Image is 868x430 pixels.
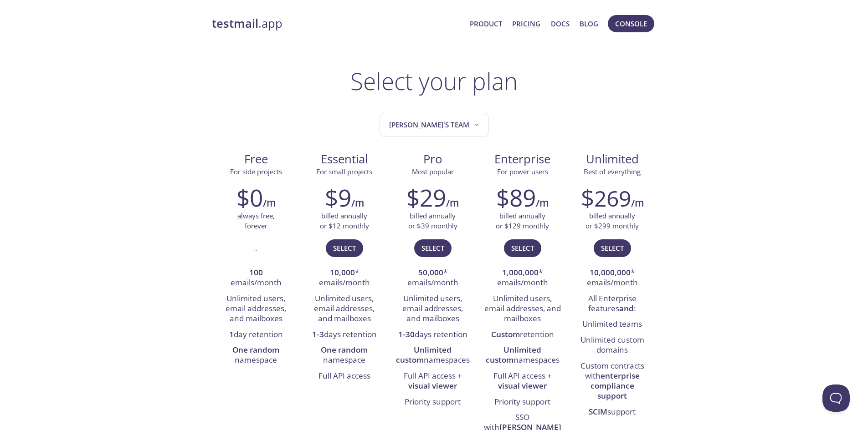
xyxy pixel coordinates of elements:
strong: 10,000,000 [590,267,631,278]
strong: 1-3 [312,329,324,339]
li: day retention [219,327,293,343]
strong: and [619,303,634,314]
strong: testmail [212,15,258,31]
li: Unlimited teams [575,317,650,332]
li: * emails/month [484,265,561,291]
li: All Enterprise features : [575,291,650,317]
li: emails/month [219,265,293,291]
li: Unlimited users, email addresses, and mailboxes [307,291,382,327]
li: Priority support [395,395,470,410]
strong: visual viewer [408,380,457,391]
span: Console [615,18,647,30]
a: testmail.app [212,16,463,31]
a: Pricing [512,18,540,30]
span: [PERSON_NAME]'s team [389,119,481,131]
button: Console [608,15,654,32]
p: always free, forever [237,211,275,231]
iframe: Help Scout Beacon - Open [822,384,850,412]
h2: $89 [496,184,536,211]
strong: 1-30 [398,329,415,339]
h6: /m [631,195,644,211]
span: Unlimited [586,151,639,167]
h1: Select your plan [350,67,518,95]
li: support [575,405,650,420]
a: Docs [551,18,570,30]
strong: 50,000 [418,267,443,278]
li: * emails/month [395,265,470,291]
li: Full API access + [484,369,561,395]
span: Select [601,242,624,254]
strong: 1 [229,329,234,339]
button: Select [414,239,452,257]
span: For power users [497,167,548,176]
li: namespaces [484,343,561,369]
span: 269 [594,183,631,213]
h6: /m [351,195,364,211]
span: Best of everything [584,167,641,176]
strong: SCIM [589,406,607,417]
h2: $9 [325,184,351,211]
strong: One random [321,344,368,355]
h2: $ [581,184,631,211]
span: Enterprise [484,152,561,167]
p: billed annually or $12 monthly [320,211,369,231]
p: billed annually or $299 monthly [586,211,639,231]
span: Pro [396,152,470,167]
li: Full API access [307,369,382,384]
p: billed annually or $129 monthly [496,211,549,231]
h2: $29 [406,184,446,211]
span: Select [511,242,534,254]
strong: 10,000 [330,267,355,278]
li: Priority support [484,395,561,410]
strong: 1,000,000 [502,267,539,278]
li: namespace [219,343,293,369]
button: Select [594,239,631,257]
li: * emails/month [307,265,382,291]
li: Custom contracts with [575,359,650,405]
button: Select [504,239,541,257]
span: Free [219,152,293,167]
button: Romeo's team [380,113,489,137]
li: Full API access + [395,369,470,395]
span: For side projects [230,167,282,176]
strong: Custom [491,329,520,339]
strong: visual viewer [498,380,547,391]
strong: Unlimited custom [486,344,542,365]
strong: One random [232,344,279,355]
span: For small projects [316,167,372,176]
li: Unlimited users, email addresses, and mailboxes [219,291,293,327]
li: Unlimited users, email addresses, and mailboxes [484,291,561,327]
li: days retention [395,327,470,343]
p: billed annually or $39 monthly [408,211,457,231]
h6: /m [446,195,459,211]
strong: 100 [249,267,263,278]
li: * emails/month [575,265,650,291]
h6: /m [263,195,276,211]
li: retention [484,327,561,343]
span: Select [333,242,356,254]
li: days retention [307,327,382,343]
h2: $0 [236,184,263,211]
span: Most popular [412,167,454,176]
span: Select [421,242,444,254]
strong: Unlimited custom [396,344,452,365]
strong: enterprise compliance support [591,370,640,401]
li: Unlimited custom domains [575,333,650,359]
li: namespaces [395,343,470,369]
a: Blog [580,18,598,30]
li: Unlimited users, email addresses, and mailboxes [395,291,470,327]
li: namespace [307,343,382,369]
h6: /m [536,195,549,211]
button: Select [326,239,363,257]
span: Essential [308,152,381,167]
a: Product [470,18,502,30]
